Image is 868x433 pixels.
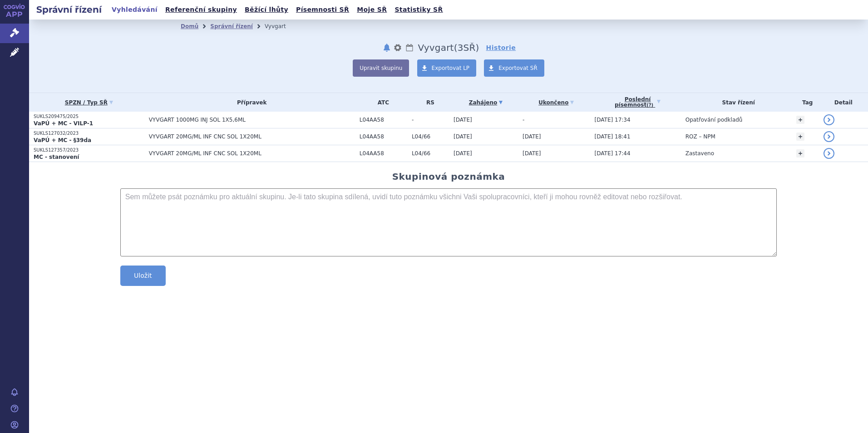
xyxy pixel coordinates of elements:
a: Referenční skupiny [163,4,240,16]
th: RS [407,93,449,112]
span: L04/66 [412,150,449,157]
a: Historie [486,43,516,52]
a: Zahájeno [454,96,518,109]
a: Domů [181,23,198,30]
strong: VaPÚ + MC - §39da [34,137,91,143]
span: [DATE] 18:41 [595,133,631,140]
p: SUKLS209475/2025 [34,113,144,120]
a: Exportovat LP [417,59,477,77]
span: Vyvgart [418,42,454,53]
span: [DATE] [523,150,541,157]
button: Uložit [120,266,166,286]
th: Tag [792,93,819,112]
a: SPZN / Typ SŘ [34,96,144,109]
span: Exportovat SŘ [498,65,538,71]
button: nastavení [393,42,402,53]
span: - [523,117,524,123]
abbr: (?) [646,103,653,108]
a: Poslednípísemnost(?) [595,93,681,112]
span: Zastaveno [686,150,714,157]
a: detail [824,148,834,159]
th: Detail [819,93,868,112]
span: L04AA58 [360,150,407,157]
a: Správní řízení [210,23,253,30]
a: Běžící lhůty [242,4,291,16]
button: Upravit skupinu [353,59,409,77]
span: VYVGART 1000MG INJ SOL 1X5,6ML [149,117,355,123]
a: Ukončeno [523,96,590,109]
th: Stav řízení [681,93,792,112]
a: + [796,116,804,124]
h2: Skupinová poznámka [392,171,505,182]
span: Exportovat LP [432,65,470,71]
span: ROZ – NPM [686,133,715,140]
a: Lhůty [405,42,414,53]
span: L04/66 [412,133,449,140]
li: Vyvgart [265,20,298,33]
span: [DATE] [523,133,541,140]
span: [DATE] [454,150,472,157]
span: VYVGART 20MG/ML INF CNC SOL 1X20ML [149,150,355,157]
th: Přípravek [144,93,355,112]
a: Vyhledávání [109,4,160,16]
th: ATC [355,93,407,112]
h2: Správní řízení [29,3,109,16]
span: [DATE] [454,133,472,140]
a: Písemnosti SŘ [293,4,352,16]
a: + [796,133,804,141]
span: [DATE] 17:44 [595,150,631,157]
strong: VaPÚ + MC - VILP-1 [34,120,93,127]
span: L04AA58 [360,117,407,123]
span: - [412,117,449,123]
a: + [796,149,804,157]
a: Exportovat SŘ [484,59,544,77]
span: 3 [458,42,464,53]
p: SUKLS127357/2023 [34,147,144,153]
span: Opatřování podkladů [686,117,743,123]
p: SUKLS127032/2023 [34,130,144,137]
a: Moje SŘ [354,4,390,16]
a: Statistiky SŘ [392,4,445,16]
a: detail [824,114,834,125]
span: [DATE] 17:34 [595,117,631,123]
span: [DATE] [454,117,472,123]
a: detail [824,131,834,142]
span: L04AA58 [360,133,407,140]
span: ( SŘ) [454,42,479,53]
button: notifikace [382,42,391,53]
span: VYVGART 20MG/ML INF CNC SOL 1X20ML [149,133,355,140]
strong: MC - stanovení [34,154,79,160]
